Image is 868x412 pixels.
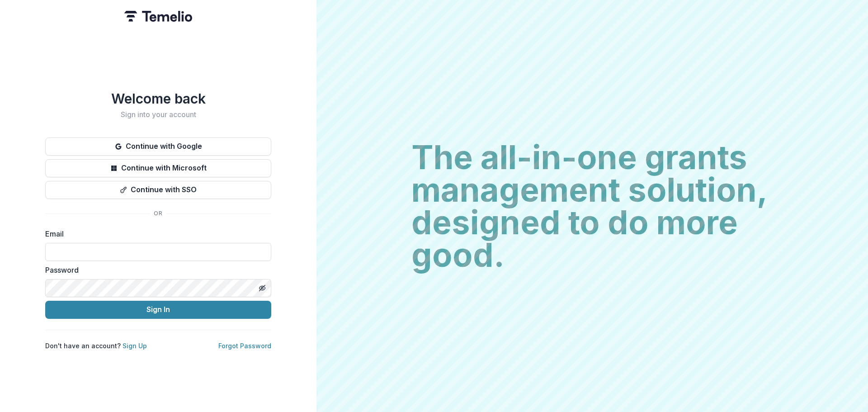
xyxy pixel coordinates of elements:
h1: Welcome back [45,90,271,107]
img: Temelio [124,11,192,22]
a: Forgot Password [218,342,271,350]
label: Email [45,228,266,239]
label: Password [45,265,266,275]
button: Continue with Microsoft [45,159,271,177]
button: Continue with Google [45,137,271,156]
p: Don't have an account? [45,341,147,350]
button: Sign In [45,301,271,319]
a: Sign Up [123,342,147,350]
button: Continue with SSO [45,181,271,199]
h2: Sign into your account [45,110,271,119]
button: Toggle password visibility [255,281,269,295]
